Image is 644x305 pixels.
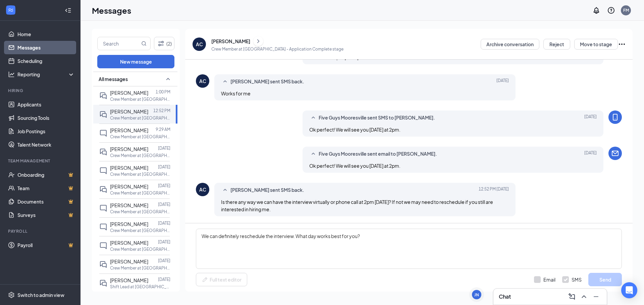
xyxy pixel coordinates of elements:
svg: DoubleChat [99,279,107,287]
svg: Pen [202,276,208,283]
svg: MobileSms [611,113,619,121]
svg: Email [611,149,619,157]
svg: SmallChevronUp [164,75,172,83]
p: Crew Member at [GEOGRAPHIC_DATA] [110,228,170,233]
svg: ChatInactive [99,242,107,250]
svg: WorkstreamLogo [7,7,14,13]
p: Crew Member at [GEOGRAPHIC_DATA] [110,153,170,158]
span: [PERSON_NAME] [110,240,148,246]
div: Open Intercom Messenger [621,282,637,298]
a: OnboardingCrown [17,168,75,181]
a: Talent Network [17,138,75,151]
p: [DATE] [158,220,170,226]
p: Crew Member at [GEOGRAPHIC_DATA] - Application Complete stage [211,46,343,52]
button: ChevronRight [253,36,263,46]
svg: Minimize [592,293,600,301]
span: [PERSON_NAME] [110,108,148,115]
svg: ChevronRight [255,37,262,45]
button: Filter (2) [154,37,174,50]
svg: SmallChevronUp [221,78,229,86]
div: FM [623,7,629,13]
span: Ok perfect! We will see you [DATE] at 2pm. [309,163,400,169]
a: Applicants [17,98,75,111]
a: Sourcing Tools [17,111,75,125]
a: Job Postings [17,125,75,138]
svg: Settings [8,292,15,298]
span: [PERSON_NAME] [110,221,148,227]
span: Ok perfect! We will see you [DATE] at 2pm. [309,127,400,133]
div: Team Management [8,158,73,164]
span: Five Guys Mooresville sent SMS to [PERSON_NAME]. [319,114,435,122]
button: Minimize [591,291,601,302]
p: Crew Member at [GEOGRAPHIC_DATA] [110,265,170,271]
p: Shift Lead at [GEOGRAPHIC_DATA] [110,284,170,290]
span: [PERSON_NAME] [110,165,148,171]
span: [PERSON_NAME] [110,183,148,189]
p: [DATE] [158,145,170,151]
button: Archive conversation [481,39,539,50]
p: Crew Member at [GEOGRAPHIC_DATA] [110,209,170,215]
button: Reject [543,39,570,50]
p: [DATE] [158,164,170,170]
p: Crew Member at [GEOGRAPHIC_DATA] [110,96,170,102]
p: Crew Member at [GEOGRAPHIC_DATA] [110,115,170,121]
span: [PERSON_NAME] [110,202,148,208]
svg: ComposeMessage [568,293,576,301]
svg: Analysis [8,71,15,78]
button: Move to stage [574,39,618,50]
svg: ChevronUp [580,293,588,301]
span: All messages [99,76,128,82]
svg: DoubleChat [99,185,107,194]
div: Payroll [8,228,73,234]
p: [DATE] [158,183,170,188]
a: PayrollCrown [17,238,75,252]
svg: SmallChevronUp [309,150,317,158]
span: [PERSON_NAME] [110,127,148,133]
span: Is there any way we can have the interview virtually or phone call at 2pm [DATE]? If not we may n... [221,199,493,212]
p: Crew Member at [GEOGRAPHIC_DATA] [110,134,170,140]
a: TeamCrown [17,181,75,195]
div: JN [474,292,479,298]
svg: ChatInactive [99,129,107,137]
div: Hiring [8,88,73,93]
input: Search [98,37,140,50]
svg: ChatInactive [99,167,107,175]
p: Crew Member at [GEOGRAPHIC_DATA] [110,246,170,252]
a: SurveysCrown [17,208,75,222]
div: [PERSON_NAME] [211,38,250,45]
button: ChevronUp [579,291,589,302]
p: 9:29 AM [156,127,170,132]
svg: Ellipses [618,40,626,48]
p: [DATE] [158,239,170,245]
p: [DATE] [158,258,170,263]
svg: SmallChevronUp [221,186,229,194]
svg: ChatInactive [99,223,107,231]
p: [DATE] [158,277,170,282]
h3: Chat [499,293,511,300]
a: Messages [17,41,75,54]
svg: Collapse [65,7,71,14]
svg: MagnifyingGlass [141,41,147,46]
span: [DATE] [584,150,597,158]
a: Home [17,27,75,41]
svg: DoubleChat [99,110,107,119]
h1: Messages [92,5,131,16]
svg: DoubleChat [99,92,107,100]
button: ComposeMessage [567,291,577,302]
svg: SmallChevronUp [309,114,317,122]
div: Reporting [17,71,75,78]
textarea: We can definitely reschedule the interview. What day works best for you? [196,229,622,269]
span: [PERSON_NAME] [110,277,148,283]
span: [DATE] [496,78,509,86]
svg: Notifications [592,6,600,14]
span: [PERSON_NAME] [110,258,148,264]
a: DocumentsCrown [17,195,75,208]
div: AC [199,78,206,84]
p: Crew Member at [GEOGRAPHIC_DATA] [110,171,170,177]
svg: QuestionInfo [607,6,615,14]
div: Switch to admin view [17,292,64,298]
span: Five Guys Mooresville sent email to [PERSON_NAME]. [319,150,437,158]
p: Crew Member at [GEOGRAPHIC_DATA] [110,190,170,196]
svg: DoubleChat [99,148,107,156]
p: [DATE] [158,202,170,207]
